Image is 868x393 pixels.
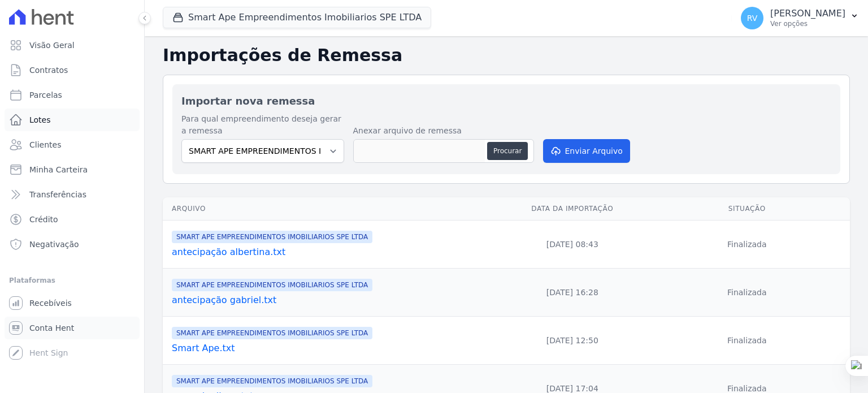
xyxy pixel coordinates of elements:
[172,342,496,355] a: Smart Ape.txt
[29,297,72,309] span: Recebíveis
[732,2,868,34] button: RV [PERSON_NAME] Ver opções
[9,274,135,287] div: Plataformas
[353,125,534,137] label: Anexar arquivo de remessa
[29,239,79,250] span: Negativação
[29,214,58,225] span: Crédito
[5,133,140,156] a: Clientes
[747,14,758,22] span: RV
[29,139,61,150] span: Clientes
[501,221,644,269] td: [DATE] 08:43
[5,109,140,131] a: Lotes
[644,197,850,221] th: Situação
[172,245,496,259] a: antecipação albertina.txt
[172,293,496,307] a: antecipação gabriel.txt
[487,142,528,160] button: Procurar
[501,269,644,317] td: [DATE] 16:28
[644,221,850,269] td: Finalizada
[5,84,140,106] a: Parcelas
[29,114,51,126] span: Lotes
[501,197,644,221] th: Data da Importação
[29,164,88,175] span: Minha Carteira
[543,139,630,163] button: Enviar Arquivo
[29,40,75,51] span: Visão Geral
[172,375,372,387] span: SMART APE EMPREENDIMENTOS IMOBILIARIOS SPE LTDA
[5,158,140,181] a: Minha Carteira
[29,89,62,101] span: Parcelas
[172,279,372,291] span: SMART APE EMPREENDIMENTOS IMOBILIARIOS SPE LTDA
[29,189,86,200] span: Transferências
[770,19,845,28] p: Ver opções
[644,317,850,365] td: Finalizada
[5,183,140,206] a: Transferências
[29,64,68,76] span: Contratos
[163,45,850,66] h2: Importações de Remessa
[163,197,501,221] th: Arquivo
[172,231,372,243] span: SMART APE EMPREENDIMENTOS IMOBILIARIOS SPE LTDA
[163,7,431,28] button: Smart Ape Empreendimentos Imobiliarios SPE LTDA
[5,317,140,339] a: Conta Hent
[770,8,845,19] p: [PERSON_NAME]
[172,327,372,339] span: SMART APE EMPREENDIMENTOS IMOBILIARIOS SPE LTDA
[5,208,140,231] a: Crédito
[5,34,140,57] a: Visão Geral
[181,113,344,137] label: Para qual empreendimento deseja gerar a remessa
[29,322,74,334] span: Conta Hent
[5,59,140,81] a: Contratos
[501,317,644,365] td: [DATE] 12:50
[5,233,140,256] a: Negativação
[644,269,850,317] td: Finalizada
[181,93,831,109] h2: Importar nova remessa
[5,292,140,314] a: Recebíveis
